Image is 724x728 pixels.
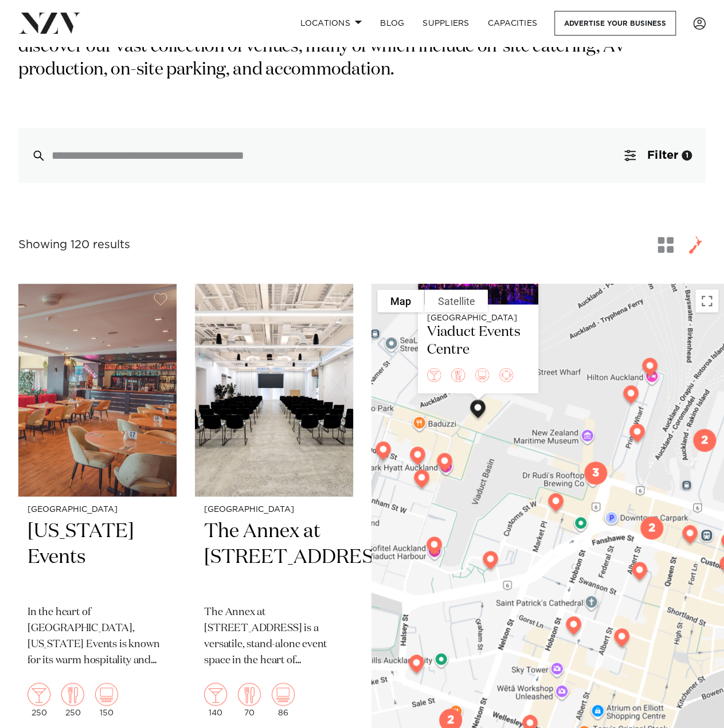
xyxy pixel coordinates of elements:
[377,289,424,312] button: Show street map
[195,284,353,726] a: [GEOGRAPHIC_DATA] The Annex at [STREET_ADDRESS] The Annex at [STREET_ADDRESS] is a versatile, sta...
[28,605,167,669] p: In the heart of [GEOGRAPHIC_DATA], [US_STATE] Events is known for its warm hospitality and commun...
[95,683,118,706] img: theatre.png
[204,506,344,514] small: [GEOGRAPHIC_DATA]
[413,11,478,36] a: SUPPLIERS
[204,683,227,717] div: 140
[204,683,227,706] img: cocktail.png
[28,506,167,514] small: [GEOGRAPHIC_DATA]
[18,236,130,254] div: Showing 120 results
[427,323,529,359] div: Viaduct Events Centre
[695,289,718,312] button: Toggle fullscreen view
[18,13,81,33] img: nzv-logo.png
[28,519,167,596] h2: [US_STATE] Events
[61,683,84,706] img: dining.png
[610,128,706,183] button: Filter1
[427,314,529,323] div: [GEOGRAPHIC_DATA]
[418,224,538,368] a: [GEOGRAPHIC_DATA] Viaduct Events Centre
[554,11,676,36] a: Advertise your business
[204,605,344,669] p: The Annex at [STREET_ADDRESS] is a versatile, stand-alone event space in the heart of [GEOGRAPHIC...
[18,284,177,726] a: Dining area at Texas Events in Auckland [GEOGRAPHIC_DATA] [US_STATE] Events In the heart of [GEOG...
[18,284,177,496] img: Dining area at Texas Events in Auckland
[272,683,295,717] div: 86
[28,683,50,717] div: 250
[479,11,547,36] a: Capacities
[272,683,295,706] img: theatre.png
[95,683,118,717] div: 150
[636,512,668,544] div: 2
[238,683,261,717] div: 70
[580,457,612,489] div: 3
[204,519,344,596] h2: The Annex at [STREET_ADDRESS]
[682,150,692,161] div: 1
[688,424,721,456] div: 2
[28,683,50,706] img: cocktail.png
[371,11,413,36] a: BLOG
[647,150,678,161] span: Filter
[424,289,488,312] button: Show satellite imagery
[238,683,261,706] img: dining.png
[61,683,84,717] div: 250
[291,11,371,36] a: Locations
